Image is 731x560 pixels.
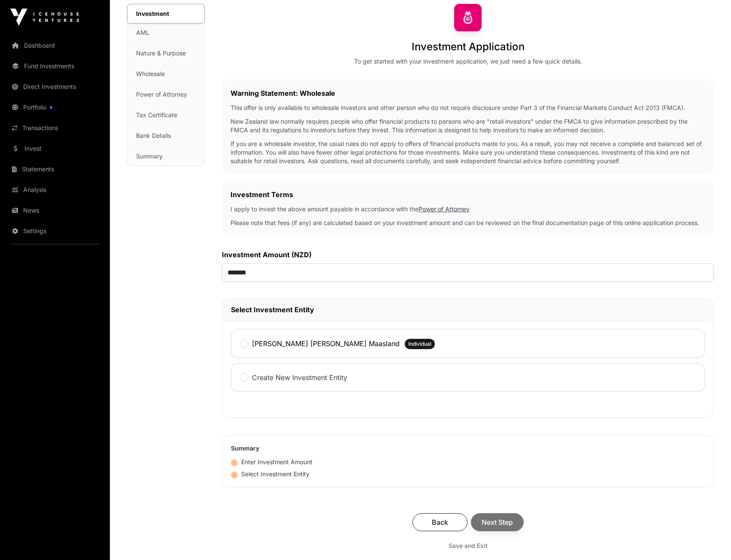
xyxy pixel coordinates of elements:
[354,57,582,66] div: To get started with your investment application, we just need a few quick details.
[7,36,103,55] a: Dashboard
[7,201,103,220] a: News
[7,77,103,96] a: Direct Investments
[231,470,309,478] div: Select Investment Entity
[231,117,705,134] p: New Zealand law normally requires people who offer financial products to persons who are "retail ...
[7,222,103,240] a: Settings
[231,189,705,200] h2: Investment Terms
[231,205,705,213] p: I apply to invest the above amount payable in accordance with the
[252,372,347,383] label: Create New Investment Entity
[7,139,103,158] a: Invest
[252,338,400,349] label: [PERSON_NAME] [PERSON_NAME] Maasland
[449,542,488,550] span: Save and Exit
[7,180,103,199] a: Analysis
[231,219,705,227] p: Please note that fees (if any) are calculated based on your investment amount and can be reviewed...
[231,88,705,98] h2: Warning Statement: Wholesale
[231,444,705,453] h2: Summary
[10,9,79,26] img: Icehouse Ventures Logo
[7,119,103,137] a: Transactions
[222,250,714,260] label: Investment Amount (NZD)
[231,103,705,112] p: This offer is only available to wholesale investors and other person who do not require disclosur...
[419,205,470,213] a: Power of Attorney
[454,4,482,31] img: Sharesies
[688,519,731,560] iframe: Chat Widget
[7,98,103,117] a: Portfolio
[408,341,431,347] span: Individual
[231,140,705,165] p: If you are a wholesale investor, the usual rules do not apply to offers of financial products mad...
[423,517,457,527] span: Back
[413,513,467,531] button: Back
[412,40,525,54] h1: Investment Application
[7,160,103,179] a: Statements
[231,304,705,315] h2: Select Investment Entity
[7,57,103,76] a: Fund Investments
[438,538,498,554] button: Save and Exit
[231,458,312,466] div: Enter Investment Amount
